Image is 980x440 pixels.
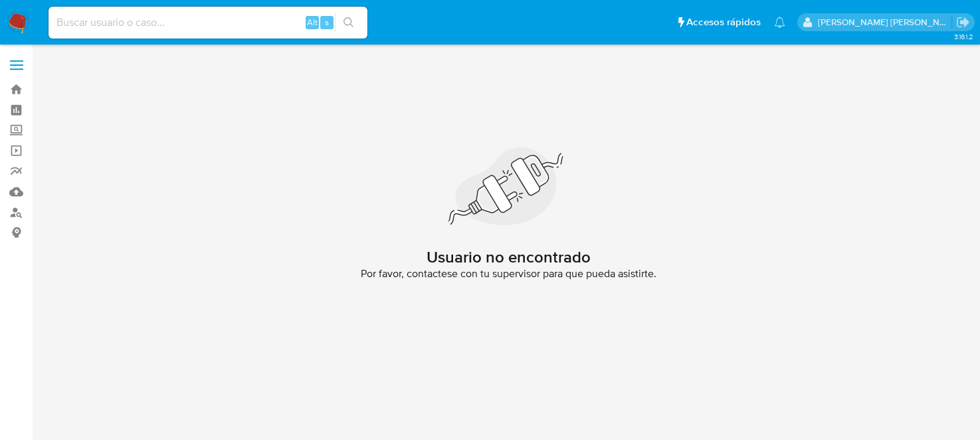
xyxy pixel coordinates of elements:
h2: Usuario no encontrado [427,247,591,267]
span: Por favor, contactese con tu supervisor para que pueda asistirte. [361,267,656,280]
span: Accesos rápidos [686,15,761,29]
span: s [325,16,329,29]
button: search-icon [335,13,362,32]
p: brenda.morenoreyes@mercadolibre.com.mx [818,16,952,29]
a: Salir [956,15,970,29]
a: Notificaciones [774,17,785,28]
input: Buscar usuario o caso... [49,14,367,31]
span: Alt [307,16,318,29]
